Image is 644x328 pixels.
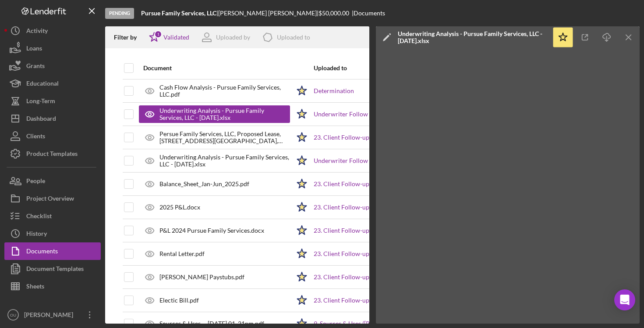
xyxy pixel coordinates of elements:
[376,48,640,324] iframe: Document Preview
[159,204,200,211] div: 2025 P&L.docx
[314,65,423,72] div: Uploaded to
[314,180,423,187] a: 23. Client Follow-up ([PERSON_NAME])
[4,306,101,324] button: OU[PERSON_NAME] Underwriting
[159,227,264,234] div: P&L 2024 Pursue Family Services.docx
[159,250,205,257] div: Rental Letter.pdf
[352,10,385,17] div: | Documents
[218,10,318,17] div: [PERSON_NAME] [PERSON_NAME] |
[314,250,423,257] a: 23. Client Follow-up ([PERSON_NAME])
[314,227,423,234] a: 23. Client Follow-up ([PERSON_NAME])
[141,10,218,17] div: |
[159,130,290,144] div: Persue Family Services, LLC, Proposed Lease, [STREET_ADDRESS][GEOGRAPHIC_DATA], [DATE] - Copy.pdf
[154,30,162,38] div: 1
[10,313,16,317] text: OU
[26,278,44,297] div: Sheets
[314,134,423,141] a: 23. Client Follow-up ([PERSON_NAME])
[314,204,423,211] a: 23. Client Follow-up ([PERSON_NAME])
[216,34,250,41] div: Uploaded by
[159,297,199,304] div: Electic Bill.pdf
[4,260,101,278] button: Document Templates
[314,87,354,94] a: Determination
[318,10,352,17] div: $50,000.00
[159,107,281,121] div: Underwriting Analysis - Pursue Family Services, LLC - [DATE].xlsx
[159,154,290,168] div: Underwriting Analysis - Pursue Family Services, LLC - [DATE].xlsx
[105,8,134,19] div: Pending
[26,260,84,280] div: Document Templates
[277,34,310,41] div: Uploaded to
[314,111,377,118] a: Underwriter Follow Up
[4,278,101,295] button: Sheets
[398,30,548,44] div: Underwriting Analysis - Pursue Family Services, LLC - [DATE].xlsx
[314,297,423,304] a: 23. Client Follow-up ([PERSON_NAME])
[114,34,143,41] div: Filter by
[159,180,249,187] div: Balance_Sheet_Jan-Jun_2025.pdf
[141,9,216,17] b: Pursue Family Services, LLC
[614,289,635,310] div: Open Intercom Messenger
[159,274,244,281] div: [PERSON_NAME] Paystubs.pdf
[159,320,264,327] div: Sources & Uses -- [DATE] 01_21pm.pdf
[314,157,377,164] a: Underwriter Follow Up
[314,274,423,281] a: 23. Client Follow-up ([PERSON_NAME])
[314,320,414,327] a: 9. Sources & Uses ([PERSON_NAME])
[143,65,290,72] div: Document
[159,84,290,98] div: Cash Flow Analysis - Pursue Family Services, LLC.pdf
[163,34,189,41] div: Validated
